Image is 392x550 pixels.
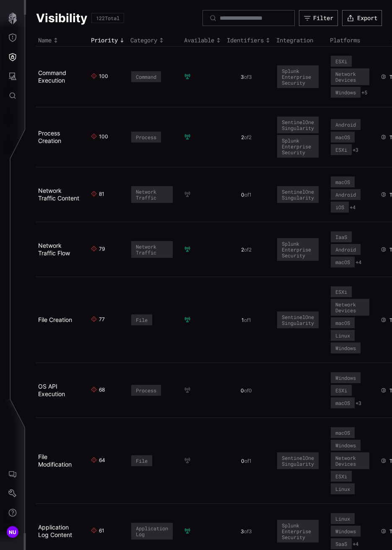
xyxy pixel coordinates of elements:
[38,242,70,257] a: Network Traffic Flow
[9,528,17,537] span: NU
[227,134,266,141] div: 2
[361,89,367,96] button: +5
[328,34,379,47] th: Platforms
[335,473,347,479] div: ESXi
[38,316,72,323] a: File Creation
[282,455,314,467] div: SentinelOne Singularity
[274,34,328,47] th: Integration
[282,189,314,200] div: SentinelOne Singularity
[282,137,314,155] div: Splunk Enterprise Security
[38,130,61,144] a: Process Creation
[244,134,252,140] span: of 2
[335,122,356,127] div: Android
[0,522,25,542] button: NU
[184,36,223,44] div: Toggle sort direction
[38,36,87,44] div: Toggle sort direction
[227,387,266,394] div: 0
[335,400,350,406] div: macOS
[356,400,361,407] button: +3
[335,134,350,140] div: macOS
[36,10,87,26] h1: Visibility
[136,244,168,255] div: Network Traffic
[244,458,252,464] span: of 1
[335,320,350,326] div: macOS
[38,453,72,468] a: File Modification
[335,192,356,197] div: Android
[350,204,356,211] button: +4
[38,524,72,538] a: Application Log Content
[335,289,347,295] div: ESXi
[335,71,365,83] div: Network Devices
[335,375,356,381] div: Windows
[335,528,356,534] div: Windows
[136,189,168,200] div: Network Traffic
[244,528,252,534] span: of 3
[282,522,314,540] div: Splunk Enterprise Security
[335,455,365,467] div: Network Devices
[353,147,358,153] button: +3
[136,387,156,393] div: Process
[136,317,148,323] div: File
[136,525,168,537] div: Application Log
[99,191,106,198] div: 81
[335,516,350,521] div: Linux
[353,541,358,547] button: +4
[99,387,106,394] div: 68
[335,301,365,313] div: Network Devices
[38,187,79,202] a: Network Traffic Content
[99,316,106,324] div: 77
[335,259,350,265] div: macOS
[99,527,106,535] div: 61
[282,314,314,326] div: SentinelOne Singularity
[227,528,266,535] div: 3
[335,204,344,210] div: iOS
[96,16,119,21] div: 122 Total
[335,541,347,547] div: SaaS
[335,345,356,351] div: Windows
[299,10,338,26] button: Filter
[227,192,266,198] div: 0
[335,442,356,448] div: Windows
[335,89,356,95] div: Windows
[335,486,350,492] div: Linux
[38,383,65,397] a: OS API Execution
[227,246,266,253] div: 2
[244,246,252,253] span: of 2
[136,134,156,140] div: Process
[99,73,106,80] div: 100
[227,458,266,464] div: 0
[335,332,350,338] div: Linux
[335,179,350,185] div: macOS
[313,14,333,22] div: Filter
[282,241,314,258] div: Splunk Enterprise Security
[136,74,156,80] div: Command
[335,147,347,153] div: ESXi
[244,192,252,198] span: of 1
[130,36,180,44] div: Toggle sort direction
[99,246,106,253] div: 79
[227,317,266,324] div: 1
[227,36,272,44] div: Toggle sort direction
[99,133,106,141] div: 100
[335,246,356,252] div: Android
[244,74,252,80] span: of 3
[244,317,251,323] span: of 1
[282,119,314,131] div: SentinelOne Singularity
[91,36,126,44] div: Toggle sort direction
[38,69,66,84] a: Command Execution
[335,387,347,393] div: ESXi
[99,457,106,464] div: 64
[335,234,347,240] div: IaaS
[136,458,148,464] div: File
[342,10,382,26] button: Export
[282,68,314,86] div: Splunk Enterprise Security
[227,74,266,80] div: 3
[335,430,350,436] div: macOS
[356,259,361,266] button: +4
[335,58,347,64] div: ESXi
[244,387,252,394] span: of 0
